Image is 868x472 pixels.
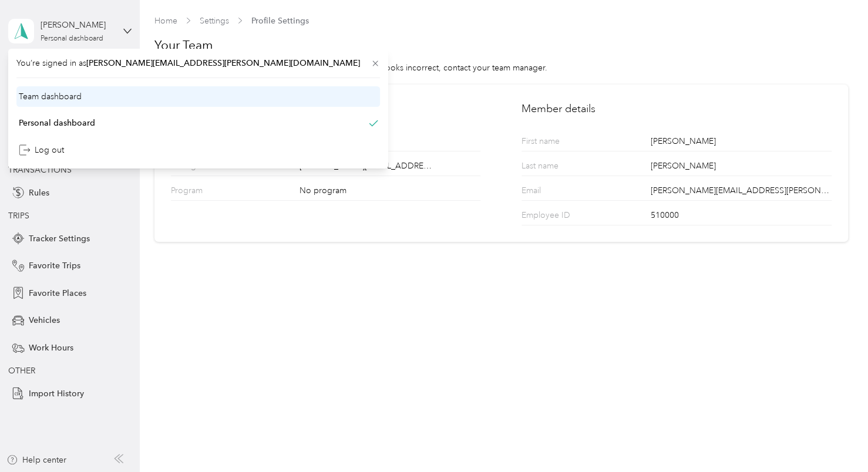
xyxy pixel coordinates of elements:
[522,209,612,225] p: Employee ID
[29,287,86,299] span: Favorite Places
[251,15,309,27] span: Profile Settings
[19,117,95,129] div: Personal dashboard
[300,135,480,151] div: Small Format
[154,37,848,53] h1: Your Team
[29,342,73,354] span: Work Hours
[16,57,380,69] span: You’re signed in as
[19,144,64,156] div: Log out
[522,160,612,176] p: Last name
[41,35,103,42] div: Personal dashboard
[29,187,49,199] span: Rules
[651,160,832,176] div: [PERSON_NAME]
[154,62,848,74] div: This is the information associated with your team account. If it looks incorrect, contact your te...
[171,184,261,200] p: Program
[522,135,612,151] p: First name
[29,232,90,245] span: Tracker Settings
[200,16,229,26] a: Settings
[8,211,29,221] span: TRIPS
[29,314,60,326] span: Vehicles
[86,58,360,68] span: [PERSON_NAME][EMAIL_ADDRESS][PERSON_NAME][DOMAIN_NAME]
[8,165,72,175] span: TRANSACTIONS
[29,259,80,272] span: Favorite Trips
[300,184,480,200] div: No program
[802,406,868,472] iframe: Everlance-gr Chat Button Frame
[19,90,82,103] div: Team dashboard
[6,454,66,466] button: Help center
[8,366,35,376] span: OTHER
[154,16,177,26] a: Home
[41,19,114,31] div: [PERSON_NAME]
[29,387,84,400] span: Import History
[651,184,832,200] div: [PERSON_NAME][EMAIL_ADDRESS][PERSON_NAME][DOMAIN_NAME]
[651,135,832,151] div: [PERSON_NAME]
[522,101,832,117] h2: Member details
[522,184,612,200] p: Email
[651,209,832,225] div: 510000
